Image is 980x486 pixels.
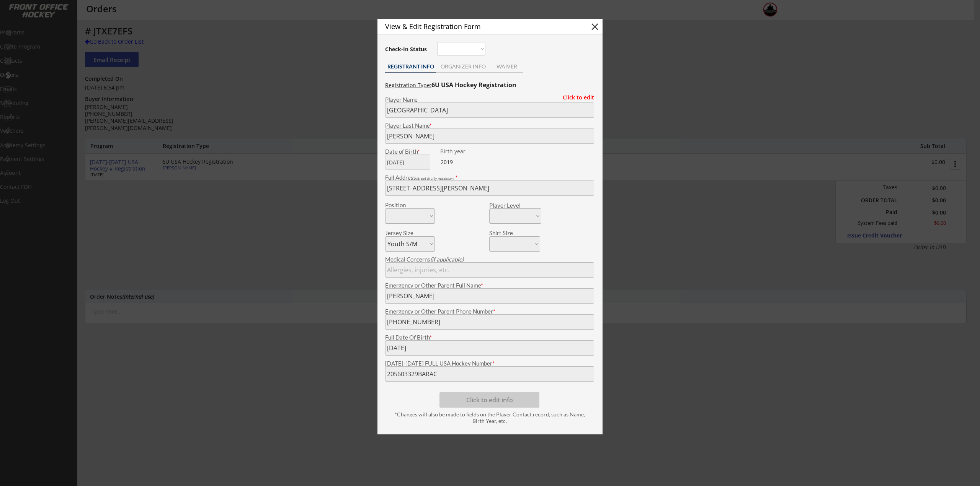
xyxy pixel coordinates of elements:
[416,176,454,180] em: street & city necessary
[430,256,464,263] em: (if applicable)
[440,149,488,154] div: Birth year
[385,123,594,128] div: Player Last Name
[385,81,431,89] u: Registration Type:
[490,64,523,69] div: WAIVER
[439,392,539,408] button: Click to edit info
[436,64,490,69] div: ORGANIZER INFO
[589,21,601,33] button: close
[385,149,435,154] div: Date of Birth
[557,95,594,100] div: Click to edit
[431,81,516,89] strong: 6U USA Hockey Registration
[385,230,425,236] div: Jersey Size
[385,262,594,278] input: Allergies, injuries, etc.
[385,23,576,30] div: View & Edit Registration Form
[385,283,594,288] div: Emergency or Other Parent Full Name
[385,361,594,366] div: [DATE]-[DATE] FULL USA Hockey Number
[441,158,488,166] div: 2019
[385,202,425,208] div: Position
[489,230,529,236] div: Shirt Size
[385,257,594,262] div: Medical Concerns
[389,411,590,424] div: *Changes will also be made to fields on the Player Contact record, such as Name, Birth Year, etc.
[385,97,594,102] div: Player Name
[385,175,594,180] div: Full Address
[385,180,594,196] input: Street, City, Province/State
[385,309,594,314] div: Emergency or Other Parent Phone Number
[385,47,428,52] div: Check-In Status
[385,335,594,340] div: Full Date Of Birth
[385,64,436,69] div: REGISTRANT INFO
[489,203,541,208] div: Player Level
[440,149,488,154] div: We are transitioning the system to collect and store date of birth instead of just birth year to ...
